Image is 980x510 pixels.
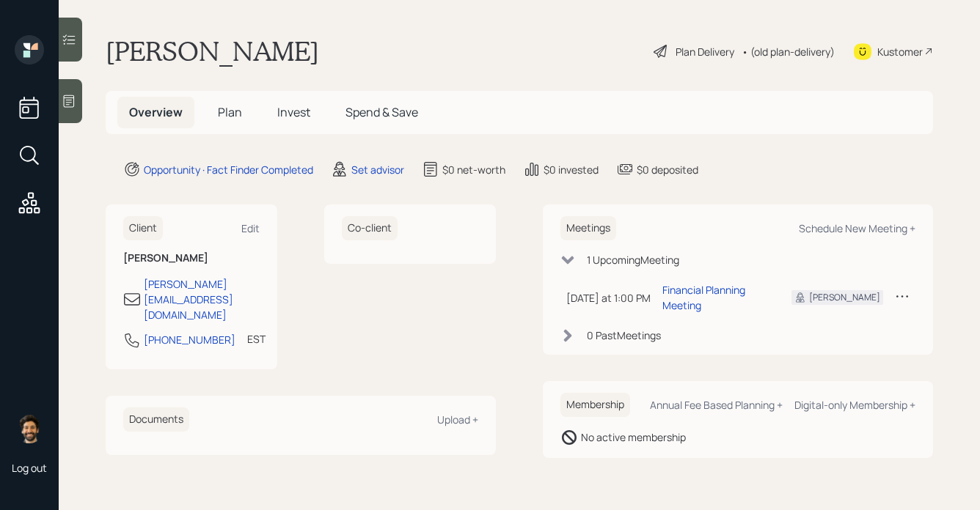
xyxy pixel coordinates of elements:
[277,104,310,120] span: Invest
[809,291,880,304] div: [PERSON_NAME]
[581,429,686,445] div: No active membership
[544,162,599,177] div: $0 invested
[637,162,698,177] div: $0 deposited
[650,398,783,412] div: Annual Fee Based Planning +
[877,44,923,59] div: Kustomer
[587,252,679,267] div: 1 Upcoming Meeting
[15,414,44,443] img: eric-schwartz-headshot.png
[662,282,768,313] div: Financial Planning Meeting
[587,328,661,343] div: 0 Past Meeting s
[560,393,630,417] h6: Membership
[123,252,260,265] h6: [PERSON_NAME]
[123,216,163,240] h6: Client
[676,44,734,59] div: Plan Delivery
[12,461,47,475] div: Log out
[247,331,266,347] div: EST
[123,407,189,432] h6: Documents
[437,413,478,426] div: Upload +
[442,162,505,177] div: $0 net-worth
[345,104,418,120] span: Spend & Save
[241,221,260,235] div: Edit
[144,332,235,347] div: [PHONE_NUMBER]
[351,162,404,177] div: Set advisor
[560,216,616,240] h6: Meetings
[566,290,651,306] div: [DATE] at 1:00 PM
[129,104,183,120] span: Overview
[742,44,835,59] div: • (old plan-delivery)
[144,162,313,177] div: Opportunity · Fact Finder Completed
[794,398,915,412] div: Digital-only Membership +
[106,35,319,67] h1: [PERSON_NAME]
[799,221,915,235] div: Schedule New Meeting +
[218,104,242,120] span: Plan
[342,216,398,240] h6: Co-client
[144,276,260,322] div: [PERSON_NAME][EMAIL_ADDRESS][DOMAIN_NAME]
